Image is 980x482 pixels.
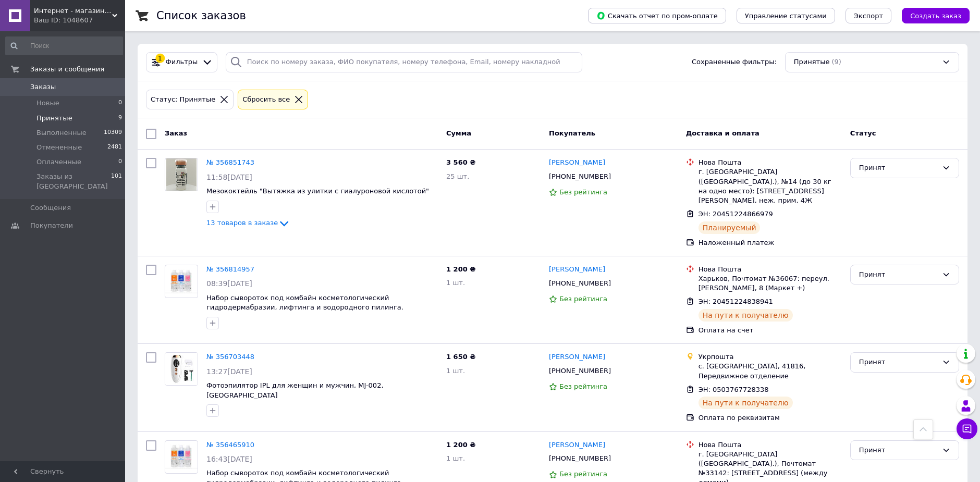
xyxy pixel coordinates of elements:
a: Фото товару [165,352,198,386]
span: Статус [850,129,876,137]
span: Принятые [36,114,72,123]
span: Без рейтинга [559,295,607,303]
span: Без рейтинга [559,382,607,390]
span: 1 200 ₴ [446,441,475,449]
span: 25 шт. [446,172,469,180]
span: Покупатели [30,221,73,230]
a: [PERSON_NAME] [549,352,605,362]
div: Харьков, Почтомат №36067: переул. [PERSON_NAME], 8 (Маркет +) [699,274,842,293]
div: [PHONE_NUMBER] [547,364,613,378]
span: Заказы и сообщения [30,65,104,74]
div: г. [GEOGRAPHIC_DATA] ([GEOGRAPHIC_DATA].), №14 (до 30 кг на одно место): [STREET_ADDRESS][PERSON_... [699,167,842,205]
img: Фото товару [166,158,197,191]
span: 2481 [107,143,122,152]
div: На пути к получателю [699,397,793,409]
span: 0 [118,98,122,108]
a: № 356703448 [206,353,254,361]
a: Фото товару [165,440,198,474]
span: 10309 [104,128,122,138]
span: 1 шт. [446,279,465,287]
div: Принят [859,445,938,456]
button: Скачать отчет по пром-оплате [588,8,726,23]
a: [PERSON_NAME] [549,158,605,168]
img: Фото товару [165,353,198,385]
span: ЭН: 0503767728338 [699,386,769,393]
div: Нова Пошта [699,440,842,450]
span: 13:27[DATE] [206,367,252,376]
span: Заказы из [GEOGRAPHIC_DATA] [36,172,111,191]
a: № 356814957 [206,265,254,273]
a: Фото товару [165,158,198,191]
span: 0 [118,157,122,167]
span: Заказ [165,129,187,137]
span: Управление статусами [745,12,827,20]
span: ЭН: 20451224838941 [699,298,773,305]
a: [PERSON_NAME] [549,265,605,275]
span: Без рейтинга [559,470,607,478]
span: Принятые [794,57,830,67]
span: Экспорт [854,12,883,20]
div: Принят [859,357,938,368]
span: Покупатель [549,129,595,137]
span: Отмененные [36,143,82,152]
span: 08:39[DATE] [206,279,252,288]
div: Статус: Принятые [149,94,217,105]
div: Наложенный платеж [699,238,842,248]
span: 1 200 ₴ [446,265,475,273]
div: Оплата на счет [699,326,842,335]
div: 1 [155,54,165,63]
div: [PHONE_NUMBER] [547,277,613,290]
span: Выполненные [36,128,87,138]
a: № 356851743 [206,158,254,166]
span: 13 товаров в заказе [206,219,278,227]
span: 1 шт. [446,454,465,462]
div: с. [GEOGRAPHIC_DATA], 41816, Передвижное отделение [699,362,842,380]
div: Оплата по реквизитам [699,413,842,423]
span: Интернет - магазин "SUPER LADY" Косметологические аппараты и средства омоложения [34,6,112,16]
div: Планируемый [699,221,761,234]
div: На пути к получателю [699,309,793,322]
div: [PHONE_NUMBER] [547,452,613,465]
a: [PERSON_NAME] [549,440,605,450]
span: Без рейтинга [559,188,607,196]
span: Доставка и оплата [686,129,759,137]
h1: Список заказов [156,9,246,22]
a: Мезококтейль "Вытяжка из улитки с гиалуроновой кислотой" [206,187,429,195]
div: Принят [859,163,938,174]
span: 16:43[DATE] [206,455,252,463]
a: Фото товару [165,265,198,298]
span: 1 650 ₴ [446,353,475,361]
img: Фото товару [165,444,198,468]
span: 11:58[DATE] [206,173,252,181]
span: 9 [118,114,122,123]
div: Сбросить все [240,94,292,105]
div: Нова Пошта [699,265,842,274]
button: Управление статусами [737,8,835,23]
button: Создать заказ [902,8,970,23]
input: Поиск [5,36,123,55]
button: Чат с покупателем [957,418,977,439]
img: Фото товару [165,269,198,293]
span: 1 шт. [446,367,465,375]
div: Нова Пошта [699,158,842,167]
span: Сохраненные фильтры: [692,57,777,67]
span: Фильтры [166,57,198,67]
input: Поиск по номеру заказа, ФИО покупателя, номеру телефона, Email, номеру накладной [226,52,582,72]
span: Создать заказ [910,12,961,20]
a: 13 товаров в заказе [206,219,290,227]
a: Фотоэпилятор IPL для женщин и мужчин, MJ-002, [GEOGRAPHIC_DATA] [206,381,384,399]
span: Оплаченные [36,157,81,167]
div: Принят [859,269,938,280]
div: Укрпошта [699,352,842,362]
span: 101 [111,172,122,191]
button: Экспорт [846,8,891,23]
span: Сумма [446,129,471,137]
span: Новые [36,98,59,108]
span: 3 560 ₴ [446,158,475,166]
div: Ваш ID: 1048607 [34,16,125,25]
a: Набор сывороток под комбайн косметологический гидродермабразии, лифтинга и водородного пилинга. [206,294,403,312]
div: [PHONE_NUMBER] [547,170,613,183]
